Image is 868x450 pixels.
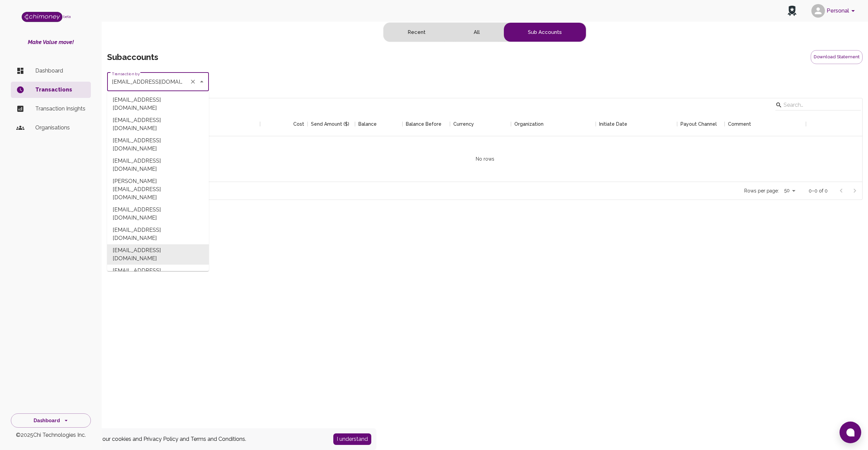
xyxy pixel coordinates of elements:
div: By using this site, you are agreeing to our cookies and and . [8,435,323,443]
div: Payout Channel [680,112,717,136]
li: [EMAIL_ADDRESS][DOMAIN_NAME] [107,135,209,155]
p: Transaction Insights [35,105,85,113]
li: [EMAIL_ADDRESS][PERSON_NAME][DOMAIN_NAME] [107,265,209,285]
li: [EMAIL_ADDRESS][DOMAIN_NAME] [107,204,209,224]
a: Privacy Policy [143,436,178,442]
div: Search [775,100,861,112]
button: subaccounts [504,23,586,42]
div: Balance [355,112,402,136]
div: Balance [358,112,377,136]
div: Cost [293,112,304,136]
a: Terms and Conditions [191,436,245,442]
div: Initiate Date [599,112,627,136]
div: Send Amount ($) [311,112,349,136]
button: Close [197,77,206,86]
li: [EMAIL_ADDRESS][DOMAIN_NAME] [107,155,209,175]
button: recent [383,23,450,42]
div: Send Amount ($) [308,112,355,136]
button: Dashboard [11,413,91,428]
span: beta [63,15,71,19]
button: Clear [188,77,198,86]
p: Dashboard [35,67,85,75]
div: Organization [514,112,544,136]
p: Transactions [35,86,85,94]
p: Organisations [35,124,85,132]
button: account of current user [809,2,860,20]
div: Comment [725,112,806,136]
h5: subaccounts [107,52,158,63]
div: Balance Before [406,112,441,136]
div: Organization [511,112,596,136]
div: Payout Channel [677,112,725,136]
button: all [450,23,504,42]
li: [EMAIL_ADDRESS][DOMAIN_NAME] [107,244,209,265]
img: Logo [22,12,62,22]
p: 0–0 of 0 [809,187,828,194]
label: Transaction by [112,71,140,77]
li: [PERSON_NAME][EMAIL_ADDRESS][DOMAIN_NAME] [107,175,209,204]
div: Initiate Date [596,112,677,136]
div: Currency [453,112,474,136]
div: 50 [782,186,798,196]
div: text alignment [383,22,587,42]
div: Currency [450,112,511,136]
li: [EMAIL_ADDRESS][DOMAIN_NAME] [107,114,209,135]
button: Accept cookies [333,433,371,445]
div: Comment [728,112,751,136]
div: Balance Before [402,112,450,136]
li: [EMAIL_ADDRESS][DOMAIN_NAME] [107,94,209,114]
button: Open chat window [840,422,861,443]
p: Rows per page: [744,187,779,194]
button: Download Statement [811,50,863,64]
li: [EMAIL_ADDRESS][DOMAIN_NAME] [107,224,209,244]
input: Search… [784,100,851,110]
div: ID [192,112,260,136]
div: Cost [260,112,308,136]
